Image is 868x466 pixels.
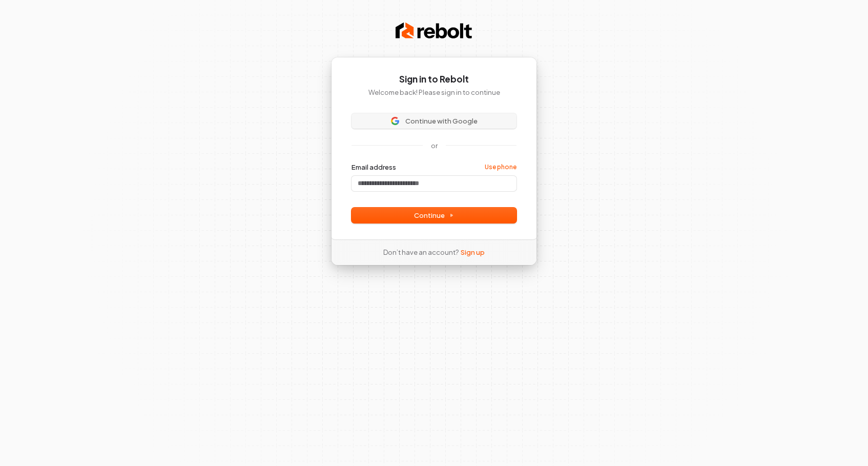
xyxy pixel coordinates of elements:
[431,141,438,150] p: or
[461,248,485,257] a: Sign up
[405,116,478,126] span: Continue with Google
[352,208,516,223] button: Continue
[396,21,472,41] img: Rebolt Logo
[352,163,396,172] label: Email address
[391,117,399,125] img: Sign in with Google
[352,73,516,86] h1: Sign in to Rebolt
[383,248,459,257] span: Don’t have an account?
[485,163,516,171] a: Use phone
[352,88,516,97] p: Welcome back! Please sign in to continue
[352,113,516,129] button: Sign in with GoogleContinue with Google
[414,211,454,220] span: Continue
